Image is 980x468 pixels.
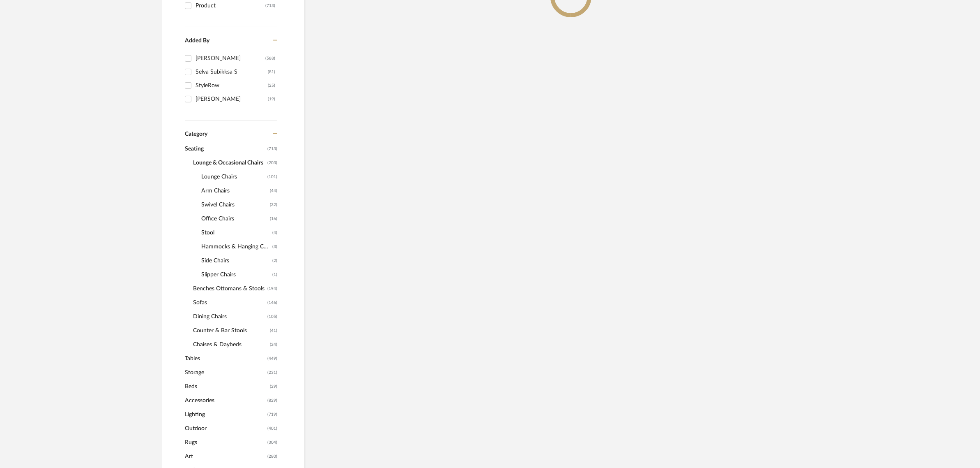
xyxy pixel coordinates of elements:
[267,366,277,379] span: (231)
[270,198,277,211] span: (32)
[272,226,277,239] span: (4)
[272,254,277,267] span: (2)
[185,142,265,156] span: Seating
[201,268,270,282] span: Slipper Chairs
[201,226,270,240] span: Stool
[267,170,277,183] span: (101)
[185,38,209,44] span: Added By
[201,170,265,184] span: Lounge Chairs
[267,296,277,309] span: (146)
[267,422,277,435] span: (401)
[268,65,275,79] div: (81)
[185,422,265,436] span: Outdoor
[196,65,268,79] div: Selva Subikksa S
[185,436,265,449] span: Rugs
[201,212,268,226] span: Office Chairs
[272,268,277,281] span: (1)
[267,436,277,449] span: (304)
[201,254,270,268] span: Side Chairs
[196,79,268,92] div: StyleRow
[270,338,277,351] span: (24)
[267,408,277,421] span: (719)
[193,310,265,324] span: Dining Chairs
[270,212,277,225] span: (16)
[185,366,265,380] span: Storage
[196,52,265,65] div: [PERSON_NAME]
[267,394,277,407] span: (829)
[270,380,277,393] span: (29)
[267,282,277,295] span: (194)
[267,352,277,365] span: (449)
[185,408,265,422] span: Lighting
[193,338,268,352] span: Chaises & Daybeds
[267,450,277,463] span: (280)
[193,296,265,310] span: Sofas
[185,380,268,394] span: Beds
[201,184,268,198] span: Arm Chairs
[268,79,275,92] div: (25)
[265,52,275,65] div: (588)
[270,184,277,197] span: (44)
[185,131,207,138] span: Category
[272,240,277,253] span: (3)
[185,352,265,366] span: Tables
[267,142,277,155] span: (713)
[193,324,268,338] span: Counter & Bar Stools
[267,156,277,169] span: (203)
[268,93,275,106] div: (19)
[201,198,268,212] span: Swivel Chairs
[193,156,265,170] span: Lounge & Occasional Chairs
[193,282,265,296] span: Benches Ottomans & Stools
[185,449,265,463] span: Art
[270,324,277,337] span: (41)
[201,240,270,254] span: Hammocks & Hanging Chairs
[267,310,277,323] span: (105)
[185,394,265,408] span: Accessories
[196,93,268,106] div: [PERSON_NAME]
